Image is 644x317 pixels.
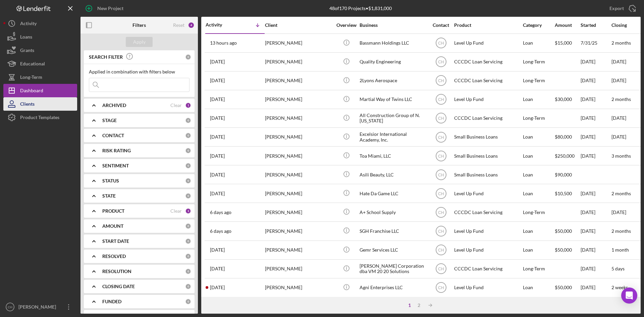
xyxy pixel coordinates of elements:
[611,96,631,102] time: 2 months
[611,115,626,121] time: [DATE]
[555,241,580,259] div: $50,000
[17,300,60,315] div: [PERSON_NAME]
[185,163,191,169] div: 0
[3,84,77,97] button: Dashboard
[621,287,637,304] div: Open Intercom Messenger
[3,30,77,44] button: Loans
[334,22,359,28] div: Overview
[210,172,225,177] time: 2025-08-15 16:59
[438,191,444,196] text: CH
[8,305,12,309] text: CH
[555,184,580,202] div: $10,500
[185,54,191,60] div: 0
[102,133,124,138] b: CONTACT
[102,118,117,123] b: STAGE
[185,117,191,123] div: 0
[133,37,146,47] div: Apply
[523,109,554,127] div: Long-Term
[555,166,580,183] div: $90,000
[454,128,521,146] div: Small Business Loans
[20,30,32,45] div: Loans
[102,208,124,214] b: PRODUCT
[581,22,611,28] div: Started
[185,268,191,274] div: 0
[611,40,631,46] time: 2 months
[555,34,580,52] div: $15,000
[102,284,135,289] b: CLOSING DATE
[265,166,332,183] div: [PERSON_NAME]
[454,72,521,90] div: CCCDC Loan Servicing
[185,133,191,139] div: 0
[581,72,611,90] div: [DATE]
[185,238,191,244] div: 0
[132,22,146,28] b: Filters
[3,17,77,30] button: Activity
[20,84,43,99] div: Dashboard
[611,209,626,215] time: [DATE]
[265,53,332,71] div: [PERSON_NAME]
[581,203,611,221] div: [DATE]
[454,222,521,240] div: Level Up Fund
[102,163,129,168] b: SENTIMENT
[210,40,237,46] time: 2025-08-20 01:15
[102,299,121,304] b: FUNDED
[210,115,225,121] time: 2025-08-18 03:16
[210,97,225,102] time: 2025-08-18 11:50
[360,241,427,259] div: Gemr Services LLC
[555,22,580,28] div: Amount
[581,241,611,259] div: [DATE]
[3,57,77,70] button: Educational
[185,223,191,229] div: 0
[210,247,225,253] time: 2025-08-13 22:12
[523,279,554,297] div: Loan
[523,91,554,108] div: Loan
[210,228,231,234] time: 2025-08-14 15:15
[581,260,611,278] div: [DATE]
[523,260,554,278] div: Long-Term
[438,229,444,234] text: CH
[555,91,580,108] div: $30,000
[265,147,332,165] div: [PERSON_NAME]
[454,260,521,278] div: CCCDC Loan Servicing
[3,111,77,124] a: Product Templates
[102,178,119,183] b: STATUS
[414,303,424,308] div: 2
[523,184,554,202] div: Loan
[454,91,521,108] div: Level Up Fund
[454,53,521,71] div: CCCDC Loan Servicing
[438,267,444,271] text: CH
[265,241,332,259] div: [PERSON_NAME]
[438,78,444,83] text: CH
[555,222,580,240] div: $50,000
[523,53,554,71] div: Long-Term
[581,279,611,297] div: [DATE]
[603,2,641,15] button: Export
[360,34,427,52] div: Bassmann Holdings LLC
[185,283,191,289] div: 0
[185,148,191,154] div: 0
[185,253,191,259] div: 0
[20,17,37,32] div: Activity
[405,303,414,308] div: 1
[188,22,195,29] div: 4
[265,222,332,240] div: [PERSON_NAME]
[265,72,332,90] div: [PERSON_NAME]
[555,279,580,297] div: $50,000
[102,269,131,274] b: RESOLUTION
[102,193,116,199] b: STATE
[3,44,77,57] button: Grants
[3,70,77,84] button: Long-Term
[360,222,427,240] div: SGH Franchise LLC
[581,109,611,127] div: [DATE]
[454,22,521,28] div: Product
[438,60,444,64] text: CH
[438,172,444,177] text: CH
[555,128,580,146] div: $80,000
[102,254,126,259] b: RESOLVED
[185,193,191,199] div: 0
[210,134,225,140] time: 2025-08-17 19:50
